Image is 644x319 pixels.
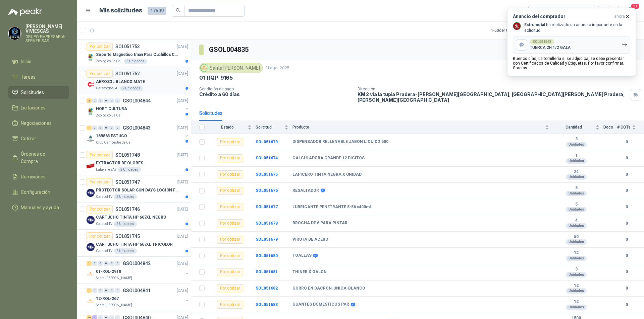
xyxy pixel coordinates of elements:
[87,135,95,143] img: Company Logo
[8,186,69,198] a: Configuración
[566,288,587,294] div: Unidades
[491,25,537,36] div: 1 - 50 de 10504
[553,250,599,256] b: 12
[256,286,278,291] a: SOL051682
[96,194,112,200] p: Caracol TV
[92,98,97,103] div: 0
[256,205,278,209] a: SOL051677
[617,204,636,210] b: 0
[115,180,140,184] p: SOL051747
[87,53,95,61] img: Company Logo
[513,36,630,54] button: SOL051563TUERCA 2H 1/2 GALV.
[217,203,243,211] div: Por cotizar
[256,269,278,274] a: SOL051681
[292,237,328,242] b: VIRUTA DE ACERO
[217,284,243,292] div: Por cotizar
[21,135,36,142] span: Cotizar
[358,87,627,91] p: Dirección
[177,125,188,131] p: [DATE]
[256,221,278,226] a: SOL051678
[87,270,95,278] img: Company Logo
[109,288,114,293] div: 0
[21,173,46,180] span: Remisiones
[92,261,97,266] div: 0
[256,237,278,242] a: SOL051679
[96,187,179,193] p: PROTECTOR SOLAR SUN DAYS LOCION FPS 50 CAJA X 24 UN
[87,98,92,103] div: 2
[77,175,191,203] a: Por cotizarSOL051747[DATE] Company LogoPROTECTOR SOLAR SUN DAYS LOCION FPS 50 CAJA X 24 UNCaracol...
[96,303,132,308] p: Santa [PERSON_NAME]
[115,207,140,212] p: SOL051746
[104,261,109,266] div: 0
[617,125,631,130] span: # COTs
[177,98,188,104] p: [DATE]
[96,86,118,91] p: Calzatodo S.A.
[96,133,127,139] p: 169863 ESTUCO
[104,288,109,293] div: 0
[217,252,243,260] div: Por cotizar
[217,268,243,276] div: Por cotizar
[87,107,95,115] img: Company Logo
[87,124,190,145] a: 1 0 0 0 0 0 GSOL004843[DATE] Company Logo169863 ESTUCOClub Campestre de Cali
[217,219,243,227] div: Por cotizar
[87,70,113,78] div: Por cotizar
[92,126,97,130] div: 0
[77,230,191,257] a: Por cotizarSOL051745[DATE] Company LogoCARTUCHO TINTA HP 667XL TRICOLORCaracol TV2 Unidades
[617,269,636,275] b: 0
[530,39,554,45] div: SOL051563
[617,253,636,259] b: 0
[566,272,587,277] div: Unidades
[617,285,636,292] b: 0
[8,71,69,83] a: Tareas
[256,172,278,177] b: SOL051675
[21,58,32,65] span: Inicio
[617,139,636,145] b: 0
[217,301,243,309] div: Por cotizar
[123,98,151,103] p: GSOL004844
[8,55,69,68] a: Inicio
[8,148,69,168] a: Órdenes de Compra
[566,142,587,147] div: Unidades
[87,189,95,197] img: Company Logo
[25,35,69,43] p: GRUPO EMPRESARIAL SERVER SAS
[118,167,141,172] div: 2 Unidades
[603,121,617,134] th: Docs
[8,8,42,16] img: Logo peakr
[631,3,640,9] span: 21
[176,8,180,13] span: search
[256,121,292,134] th: Solicitud
[77,148,191,175] a: Por cotizarSOL051748[DATE] Company LogoEXTRACTOR DE OLORESLafayette SAS2 Unidades
[177,206,188,213] p: [DATE]
[96,79,145,85] p: AEROSOL BLANCO MATE
[114,248,137,254] div: 2 Unidades
[256,253,278,258] a: SOL051680
[566,239,587,245] div: Unidades
[87,126,92,130] div: 1
[96,241,173,248] p: CARTUCHO TINTA HP 667XL TRICOLOR
[524,22,545,27] b: Estrumetal
[292,121,553,134] th: Producto
[217,187,243,195] div: Por cotizar
[8,27,21,40] img: Company Logo
[256,140,278,144] b: SOL051673
[292,253,312,258] b: TOALLAS
[115,98,120,103] div: 0
[99,6,142,15] h1: Mis solicitudes
[87,216,95,224] img: Company Logo
[96,140,132,145] p: Club Campestre de Cali
[199,74,233,81] p: 01-RQP-9165
[96,160,143,166] p: EXTRACTOR DE OLORES
[124,59,147,64] div: 5 Unidades
[123,288,151,293] p: GSOL004841
[217,138,243,146] div: Por cotizar
[109,98,114,103] div: 0
[120,86,143,91] div: 2 Unidades
[617,236,636,243] b: 0
[292,156,365,161] b: CALCULADORA GRANDE 12 DIGITOS
[292,302,349,307] b: GUANTES DOMESTICOS PAR
[566,223,587,229] div: Unidades
[266,65,289,71] p: 11 ago, 2025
